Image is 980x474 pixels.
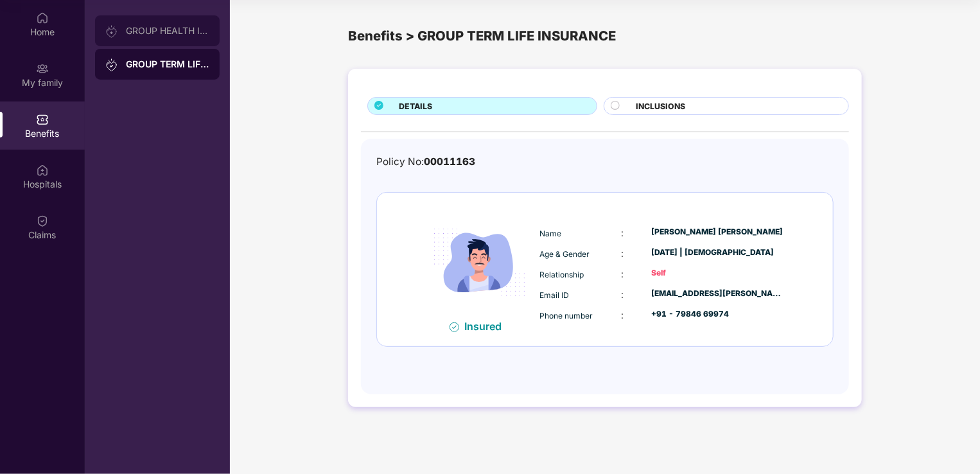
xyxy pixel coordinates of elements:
[105,25,118,38] img: svg+xml;base64,PHN2ZyB3aWR0aD0iMjAiIGhlaWdodD0iMjAiIHZpZXdCb3g9IjAgMCAyMCAyMCIgZmlsbD0ibm9uZSIgeG...
[539,270,584,279] span: Relationship
[464,320,509,333] div: Insured
[36,215,49,227] img: svg+xml;base64,PHN2ZyBpZD0iQ2xhaW0iIHhtbG5zPSJodHRwOi8vd3d3LnczLm9yZy8yMDAwL3N2ZyIgd2lkdGg9IjIwIi...
[36,62,49,75] img: svg+xml;base64,PHN2ZyB3aWR0aD0iMjAiIGhlaWdodD0iMjAiIHZpZXdCb3g9IjAgMCAyMCAyMCIgZmlsbD0ibm9uZSIgeG...
[36,164,49,177] img: svg+xml;base64,PHN2ZyBpZD0iSG9zcGl0YWxzIiB4bWxucz0iaHR0cDovL3d3dy53My5vcmcvMjAwMC9zdmciIHdpZHRoPS...
[423,206,536,319] img: icon
[424,155,475,168] span: 00011163
[651,288,783,300] div: [EMAIL_ADDRESS][PERSON_NAME][DOMAIN_NAME]
[126,26,209,36] div: GROUP HEALTH INSURANCE
[36,12,49,24] img: svg+xml;base64,PHN2ZyBpZD0iSG9tZSIgeG1sbnM9Imh0dHA6Ly93d3cudzMub3JnLzIwMDAvc3ZnIiB3aWR0aD0iMjAiIG...
[621,227,624,238] span: :
[399,100,432,112] span: DETAILS
[621,248,624,259] span: :
[36,113,49,126] img: svg+xml;base64,PHN2ZyBpZD0iQmVuZWZpdHMiIHhtbG5zPSJodHRwOi8vd3d3LnczLm9yZy8yMDAwL3N2ZyIgd2lkdGg9Ij...
[651,308,783,320] div: +91 - 79846 69974
[450,322,459,332] img: svg+xml;base64,PHN2ZyB4bWxucz0iaHR0cDovL3d3dy53My5vcmcvMjAwMC9zdmciIHdpZHRoPSIxNiIgaGVpZ2h0PSIxNi...
[105,58,118,71] img: svg+xml;base64,PHN2ZyB3aWR0aD0iMjAiIGhlaWdodD0iMjAiIHZpZXdCb3g9IjAgMCAyMCAyMCIgZmlsbD0ibm9uZSIgeG...
[539,290,569,300] span: Email ID
[651,226,783,238] div: [PERSON_NAME] [PERSON_NAME]
[539,229,561,238] span: Name
[126,58,209,71] div: GROUP TERM LIFE INSURANCE
[539,249,590,259] span: Age & Gender
[539,311,593,320] span: Phone number
[621,268,624,279] span: :
[376,154,475,170] div: Policy No:
[636,100,686,112] span: INCLUSIONS
[348,26,862,46] div: Benefits > GROUP TERM LIFE INSURANCE
[651,247,783,259] div: [DATE] | [DEMOGRAPHIC_DATA]
[651,267,783,279] div: Self
[621,289,624,300] span: :
[621,310,624,320] span: :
